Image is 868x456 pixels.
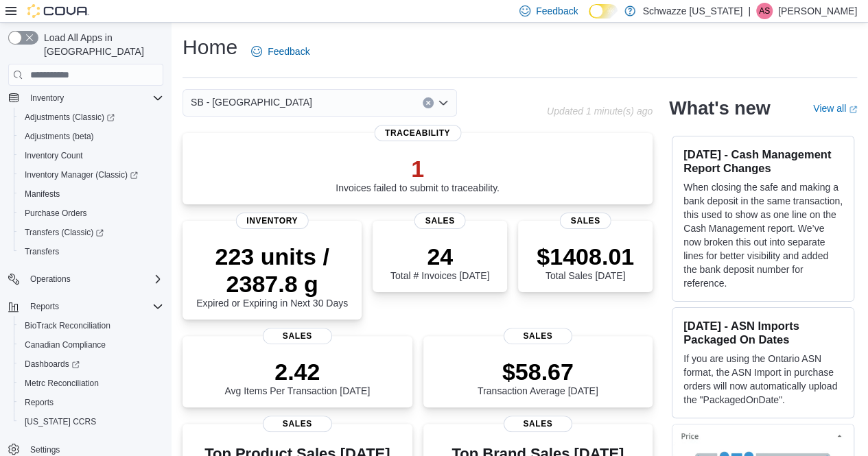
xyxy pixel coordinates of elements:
h3: [DATE] - Cash Management Report Changes [683,147,843,175]
a: Dashboards [14,355,169,374]
span: Adjustments (beta) [19,128,163,145]
span: Canadian Compliance [19,337,163,353]
button: Open list of options [438,97,449,108]
div: Invoices failed to submit to traceability. [336,155,500,193]
span: Transfers (Classic) [19,224,163,241]
span: SB - [GEOGRAPHIC_DATA] [191,94,312,110]
h2: What's new [669,97,770,119]
button: Purchase Orders [14,204,169,223]
span: Inventory Count [25,150,83,161]
span: Sales [504,328,572,344]
span: Traceability [374,125,461,141]
button: Manifests [14,184,169,204]
span: Operations [30,274,71,285]
span: Adjustments (Classic) [25,112,115,123]
span: Inventory Count [19,147,163,164]
p: Schwazze [US_STATE] [642,3,742,19]
span: Inventory [235,213,309,229]
a: Adjustments (Classic) [19,109,120,125]
div: Alyssa Savin [756,3,773,19]
button: Clear input [423,97,434,108]
button: BioTrack Reconciliation [14,316,169,335]
span: Feedback [536,4,578,18]
p: | [748,3,751,19]
span: Load All Apps in [GEOGRAPHIC_DATA] [38,31,163,58]
img: Cova [27,4,89,18]
h1: Home [183,34,237,61]
span: Transfers [19,243,163,260]
a: Adjustments (beta) [19,128,99,145]
p: [PERSON_NAME] [778,3,857,19]
a: Metrc Reconciliation [19,375,104,392]
span: Inventory Manager (Classic) [25,169,138,180]
span: Metrc Reconciliation [25,378,99,389]
a: BioTrack Reconciliation [19,317,116,334]
p: 24 [390,243,489,270]
button: Operations [25,271,76,287]
span: Canadian Compliance [25,339,106,350]
span: Sales [414,213,466,229]
a: Canadian Compliance [19,337,111,353]
a: Manifests [19,186,65,202]
svg: External link [849,106,857,114]
h3: [DATE] - ASN Imports Packaged On Dates [683,319,843,346]
span: Dashboards [25,359,80,370]
div: Expired or Expiring in Next 30 Days [193,243,351,309]
button: Adjustments (beta) [14,127,169,146]
a: Transfers [19,243,64,260]
span: Settings [30,444,60,455]
p: 223 units / 2387.8 g [193,243,351,298]
button: Reports [3,297,169,316]
div: Avg Items Per Transaction [DATE] [224,358,370,396]
button: Transfers [14,242,169,261]
span: Metrc Reconciliation [19,375,163,392]
span: Feedback [268,45,309,58]
p: 1 [336,155,500,182]
a: Adjustments (Classic) [14,108,169,127]
span: BioTrack Reconciliation [19,317,163,334]
span: Washington CCRS [19,413,163,430]
a: Transfers (Classic) [19,224,109,241]
span: Inventory Manager (Classic) [19,167,163,183]
p: $58.67 [478,358,598,385]
span: Reports [30,301,59,312]
a: Dashboards [19,356,85,372]
input: Dark Mode [589,4,618,19]
a: Reports [19,394,59,411]
span: Dashboards [19,356,163,372]
div: Transaction Average [DATE] [478,358,598,396]
a: Inventory Manager (Classic) [19,167,143,183]
button: Reports [14,393,169,412]
a: View allExternal link [813,103,857,114]
span: Purchase Orders [19,205,163,221]
button: Canadian Compliance [14,335,169,355]
span: Sales [504,416,572,432]
span: BioTrack Reconciliation [25,320,110,331]
span: Inventory [25,90,163,106]
span: Sales [560,213,611,229]
a: [US_STATE] CCRS [19,413,102,430]
button: Inventory [25,90,69,106]
div: Total # Invoices [DATE] [390,243,489,281]
p: If you are using the Ontario ASN format, the ASN Import in purchase orders will now automatically... [683,352,843,407]
span: Sales [263,416,331,432]
a: Transfers (Classic) [14,223,169,242]
span: Transfers [25,246,59,257]
span: Purchase Orders [25,208,87,219]
span: [US_STATE] CCRS [25,416,96,427]
span: Adjustments (Classic) [19,109,163,125]
p: 2.42 [224,358,370,385]
span: AS [759,3,770,19]
button: Inventory [3,88,169,108]
a: Purchase Orders [19,205,93,221]
button: Metrc Reconciliation [14,374,169,393]
span: Sales [263,328,331,344]
span: Manifests [25,189,60,200]
div: Total Sales [DATE] [537,243,634,281]
a: Feedback [246,38,315,65]
button: Inventory Count [14,146,169,165]
a: Inventory Manager (Classic) [14,165,169,184]
span: Reports [25,298,163,315]
span: Adjustments (beta) [25,131,94,142]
